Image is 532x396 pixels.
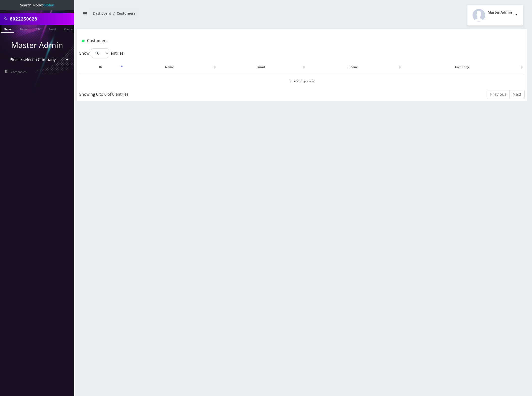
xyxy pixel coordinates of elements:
a: Email [46,25,58,32]
a: Dashboard [93,11,111,16]
td: No record present [80,75,524,87]
nav: breadcrumb [81,8,298,22]
a: Phone [1,25,14,33]
th: ID: activate to sort column descending [80,60,124,74]
h1: Customers [82,38,448,43]
strong: Global [43,3,54,7]
th: Company: activate to sort column ascending [403,60,524,74]
a: Name [18,25,30,32]
li: Customers [111,11,135,16]
input: Search All Companies [10,14,73,23]
span: Companies [11,70,27,74]
label: Show entries [79,48,124,58]
button: Master Admin [467,5,523,25]
select: Showentries [91,48,109,58]
a: SIM [33,25,43,32]
div: Showing 0 to 0 of 0 entries [79,89,261,97]
a: Previous [487,90,510,99]
a: Company [62,25,78,32]
th: Name: activate to sort column ascending [125,60,217,74]
h2: Master Admin [488,10,512,15]
th: Phone: activate to sort column ascending [307,60,402,74]
span: Search Mode: [20,3,54,7]
th: Email: activate to sort column ascending [218,60,306,74]
a: Next [509,90,525,99]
